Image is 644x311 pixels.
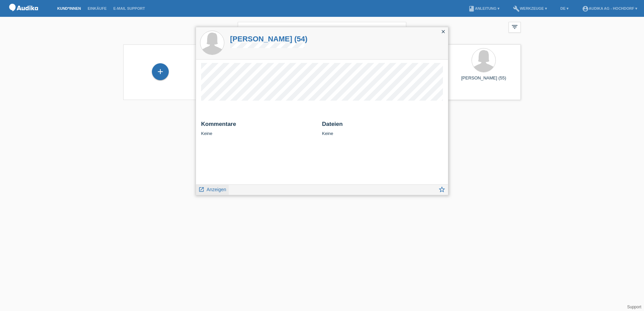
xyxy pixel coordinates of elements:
[579,6,641,10] a: account_circleAudika AG - Hochdorf ▾
[468,5,475,12] i: book
[110,6,149,10] a: E-Mail Support
[198,185,226,193] a: launch Anzeigen
[510,6,550,10] a: buildWerkzeuge ▾
[198,186,204,193] i: launch
[7,13,40,18] a: POS — MF Group
[84,6,110,10] a: Einkäufe
[438,186,446,195] a: star_border
[152,66,168,77] div: Kund*in hinzufügen
[238,22,406,38] input: Suche...
[511,23,518,31] i: filter_list
[322,121,443,131] h2: Dateien
[582,5,589,12] i: account_circle
[557,6,572,10] a: DE ▾
[627,305,641,309] a: Support
[452,75,515,86] div: [PERSON_NAME] (55)
[206,187,226,192] span: Anzeigen
[322,121,443,136] div: Keine
[201,121,317,131] h2: Kommentare
[230,35,308,43] a: [PERSON_NAME] (54)
[438,186,446,193] i: star_border
[441,29,446,34] i: close
[513,5,520,12] i: build
[54,6,84,10] a: Kund*innen
[465,6,503,10] a: bookAnleitung ▾
[201,121,317,136] div: Keine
